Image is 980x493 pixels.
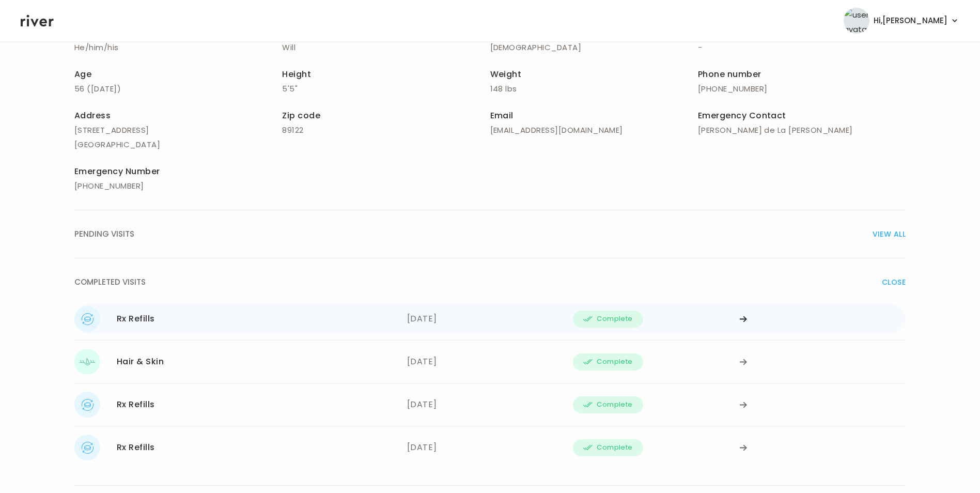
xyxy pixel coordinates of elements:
p: - [698,40,906,55]
p: [PHONE_NUMBER] [74,179,282,193]
div: Rx Refills [117,440,155,455]
div: [DATE] [407,349,573,375]
span: Complete [597,356,632,368]
span: VIEW ALL [873,227,906,241]
span: Complete [597,398,632,411]
span: CLOSE [882,275,906,289]
p: He/him/his [74,40,282,55]
span: Complete [597,441,632,454]
div: Rx Refills [117,397,155,412]
button: user avatarHi,[PERSON_NAME] [844,8,959,34]
p: [GEOGRAPHIC_DATA] [74,137,282,152]
p: 148 lbs [490,82,698,96]
div: Rx Refills [117,312,155,326]
div: [DATE] [407,306,573,332]
p: 5'5" [282,82,490,96]
div: Hair & Skin [117,355,164,369]
p: 89122 [282,123,490,137]
span: Height [282,68,311,80]
div: [DATE] [407,392,573,418]
p: Will [282,40,490,55]
span: Complete [597,313,632,325]
span: Emergency Contact [698,110,786,121]
p: 56 [74,82,282,96]
p: [PHONE_NUMBER] [698,82,906,96]
span: COMPLETED VISITS [74,275,146,289]
button: COMPLETED VISITSCLOSE [74,258,906,306]
p: [PERSON_NAME] de La [PERSON_NAME] [698,123,906,137]
button: PENDING VISITSVIEW ALL [74,210,906,258]
span: Emergency Number [74,165,160,177]
span: Address [74,110,111,121]
img: user avatar [844,8,869,34]
p: [STREET_ADDRESS] [74,123,282,137]
span: ( [DATE] ) [87,83,121,94]
div: [DATE] [407,435,573,460]
p: [EMAIL_ADDRESS][DOMAIN_NAME] [490,123,698,137]
span: Email [490,110,514,121]
span: PENDING VISITS [74,227,134,241]
span: Age [74,68,91,80]
span: Phone number [698,68,761,80]
p: [DEMOGRAPHIC_DATA] [490,40,698,55]
span: Zip code [282,110,320,121]
span: Weight [490,68,522,80]
span: Hi, [PERSON_NAME] [874,13,947,28]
